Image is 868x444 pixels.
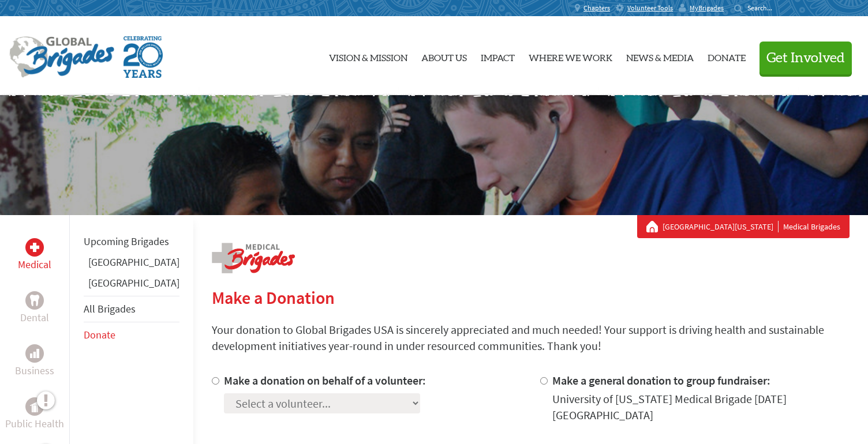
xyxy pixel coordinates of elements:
[9,36,114,78] img: Global Brigades Logo
[646,221,840,232] div: Medical Brigades
[552,373,770,387] label: Make a general donation to group fundraiser:
[421,26,467,86] a: About Us
[30,243,39,252] img: Medical
[708,26,746,86] a: Donate
[25,238,44,257] div: Medical
[663,221,779,232] a: [GEOGRAPHIC_DATA][US_STATE]
[5,397,64,432] a: Public HealthPublic Health
[25,344,44,363] div: Business
[84,328,115,341] a: Donate
[25,397,44,416] div: Public Health
[690,3,724,13] span: MyBrigades
[84,302,136,315] a: All Brigades
[552,391,850,423] div: University of [US_STATE] Medical Brigade [DATE] [GEOGRAPHIC_DATA]
[124,36,163,78] img: Global Brigades Celebrating 20 Years
[25,291,44,310] div: Dental
[212,287,850,308] h2: Make a Donation
[18,238,51,273] a: MedicalMedical
[224,373,426,387] label: Make a donation on behalf of a volunteer:
[88,255,179,269] a: [GEOGRAPHIC_DATA]
[88,276,179,289] a: [GEOGRAPHIC_DATA]
[481,26,515,86] a: Impact
[30,295,39,306] img: Dental
[30,401,39,412] img: Public Health
[212,322,850,354] p: Your donation to Global Brigades USA is sincerely appreciated and much needed! Your support is dr...
[20,310,49,326] p: Dental
[627,3,673,13] span: Volunteer Tools
[626,26,694,86] a: News & Media
[84,254,179,275] li: Ghana
[84,322,179,348] li: Donate
[5,416,64,432] p: Public Health
[30,349,39,358] img: Business
[15,344,54,379] a: BusinessBusiness
[583,3,610,13] span: Chapters
[529,26,612,86] a: Where We Work
[20,291,49,326] a: DentalDental
[84,229,179,254] li: Upcoming Brigades
[212,243,295,273] img: logo-medical.png
[766,51,845,65] span: Get Involved
[84,296,179,322] li: All Brigades
[84,235,169,248] a: Upcoming Brigades
[759,42,852,74] button: Get Involved
[15,363,54,379] p: Business
[18,257,51,273] p: Medical
[329,26,407,86] a: Vision & Mission
[747,3,780,12] input: Search...
[84,275,179,296] li: Panama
